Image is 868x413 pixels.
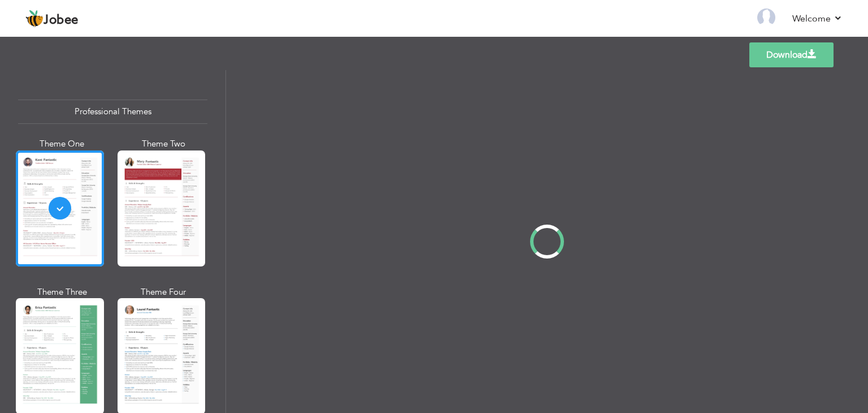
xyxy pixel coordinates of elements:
img: Profile Img [757,8,775,27]
a: Jobee [25,10,79,28]
img: jobee.io [25,10,44,28]
a: Download [749,42,834,67]
span: Jobee [44,14,79,27]
a: Welcome [792,12,843,25]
